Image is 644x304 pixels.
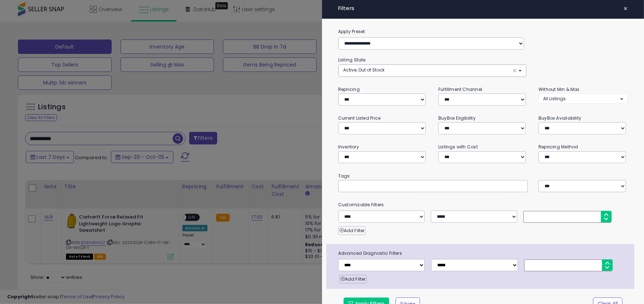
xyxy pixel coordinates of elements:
span: All Listings [543,96,566,102]
small: Without Min & Max [538,86,580,92]
small: Inventory [338,144,359,150]
button: Add Filter [338,226,366,235]
span: × [623,4,628,14]
small: Customizable Filters [333,201,633,209]
span: Active, Out of Stock [343,67,384,73]
button: × [620,4,631,14]
h4: Filters [338,5,628,11]
small: BuyBox Eligibility [438,115,476,121]
button: All Listings [538,93,628,104]
label: Apply Preset: [333,28,633,36]
span: × [513,67,517,74]
small: Fulfillment Channel [438,86,482,92]
small: Repricing Method [538,144,578,150]
small: BuyBox Availability [538,115,581,121]
small: Repricing [338,86,360,92]
small: Listings with Cost [438,144,478,150]
button: Active, Out of Stock × [339,65,526,77]
small: Listing State [338,57,366,63]
span: Advanced Diagnostic Filters [333,249,634,257]
button: Add Filter [339,275,367,284]
small: Tags [333,172,633,180]
small: Current Listed Price [338,115,381,121]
